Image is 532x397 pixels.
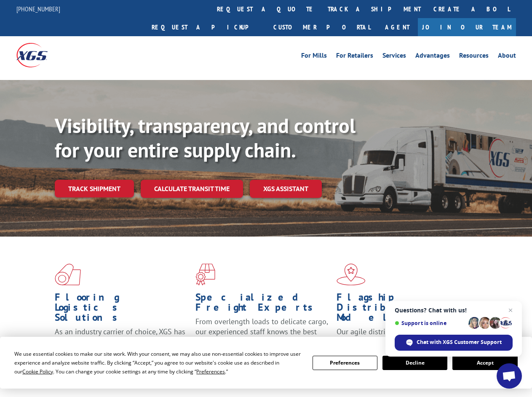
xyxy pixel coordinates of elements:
[145,18,267,36] a: Request a pickup
[395,307,513,314] span: Questions? Chat with us!
[497,363,522,389] div: Open chat
[337,327,468,357] span: Our agile distribution network gives you nationwide inventory management on demand.
[395,320,465,326] span: Support is online
[250,180,322,198] a: XGS ASSISTANT
[382,52,406,61] a: Services
[452,356,517,370] button: Accept
[55,180,134,197] a: Track shipment
[55,327,185,357] span: As an industry carrier of choice, XGS has brought innovation and dedication to flooring logistics...
[14,349,302,376] div: We use essential cookies to make our site work. With your consent, we may also use non-essential ...
[195,292,330,317] h1: Specialized Freight Experts
[415,52,450,61] a: Advantages
[417,338,502,346] span: Chat with XGS Customer Support
[55,112,356,163] b: Visibility, transparency, and control for your entire supply chain.
[337,264,366,285] img: xgs-icon-flagship-distribution-model-red
[382,356,447,370] button: Decline
[55,292,189,327] h1: Flooring Logistics Solutions
[418,18,516,36] a: Join Our Team
[498,52,516,61] a: About
[337,292,471,327] h1: Flagship Distribution Model
[336,52,373,61] a: For Retailers
[55,264,81,285] img: xgs-icon-total-supply-chain-intelligence-red
[505,305,516,315] span: Close chat
[22,368,53,375] span: Cookie Policy
[267,18,377,36] a: Customer Portal
[196,368,225,375] span: Preferences
[16,5,60,13] a: [PHONE_NUMBER]
[141,180,243,198] a: Calculate transit time
[459,52,489,61] a: Resources
[195,317,330,354] p: From overlength loads to delicate cargo, our experienced staff knows the best way to move your fr...
[377,18,418,36] a: Agent
[313,356,377,370] button: Preferences
[395,335,513,351] div: Chat with XGS Customer Support
[301,52,327,61] a: For Mills
[195,264,215,285] img: xgs-icon-focused-on-flooring-red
